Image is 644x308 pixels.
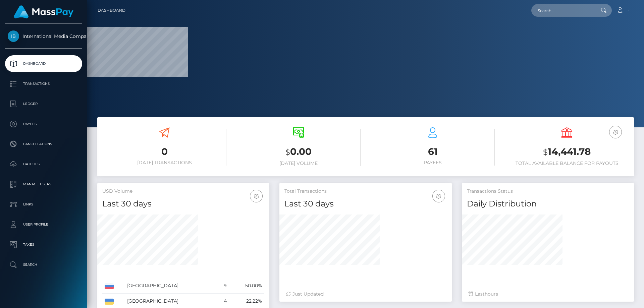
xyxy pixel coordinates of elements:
[5,55,82,72] a: Dashboard
[284,188,446,195] h5: Total Transactions
[5,33,82,39] span: International Media Company BV
[102,188,264,195] h5: USD Volume
[236,145,361,159] h3: 0.00
[14,5,73,18] img: MassPay Logo
[102,160,226,166] h6: [DATE] Transactions
[8,139,79,149] p: Cancellations
[8,79,79,89] p: Transactions
[8,30,19,42] img: International Media Company BV
[102,198,264,210] h4: Last 30 days
[531,4,594,17] input: Search...
[543,147,548,157] small: $
[505,161,629,166] h6: Total Available Balance for Payouts
[8,119,79,129] p: Payees
[102,145,226,158] h3: 0
[5,216,82,233] a: User Profile
[371,160,495,166] h6: Payees
[229,278,264,294] td: 50.00%
[8,159,79,169] p: Batches
[236,161,361,166] h6: [DATE] Volume
[125,278,217,294] td: [GEOGRAPHIC_DATA]
[286,291,445,298] div: Just Updated
[505,145,629,159] h3: 14,441.78
[467,198,629,210] h4: Daily Distribution
[217,278,229,294] td: 9
[8,59,79,69] p: Dashboard
[105,299,114,305] img: UA.png
[285,147,290,157] small: $
[8,220,79,230] p: User Profile
[8,179,79,189] p: Manage Users
[8,260,79,270] p: Search
[5,236,82,253] a: Taxes
[8,99,79,109] p: Ledger
[8,199,79,209] p: Links
[371,145,495,158] h3: 61
[284,198,446,210] h4: Last 30 days
[98,3,125,17] a: Dashboard
[105,283,114,289] img: RU.png
[467,188,629,195] h5: Transactions Status
[469,291,627,298] div: Last hours
[5,136,82,152] a: Cancellations
[5,96,82,112] a: Ledger
[5,116,82,132] a: Payees
[5,156,82,173] a: Batches
[5,176,82,193] a: Manage Users
[8,240,79,250] p: Taxes
[5,256,82,273] a: Search
[5,75,82,92] a: Transactions
[5,196,82,213] a: Links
